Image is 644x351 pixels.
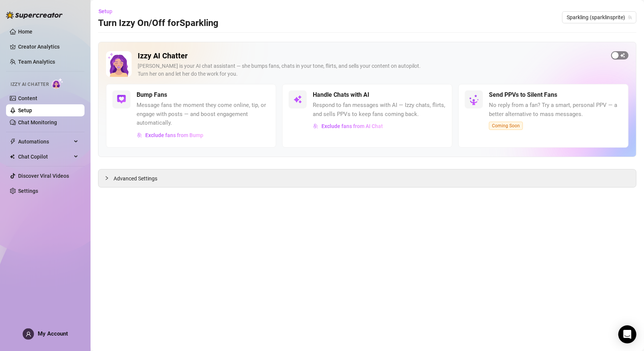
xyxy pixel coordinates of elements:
img: svg%3e [117,95,126,104]
button: Setup [98,5,118,17]
a: Creator Analytics [18,41,78,53]
span: team [628,15,632,20]
img: svg%3e [137,133,142,138]
img: silent-fans-ppv-o-N6Mmdf.svg [469,95,481,107]
span: Izzy AI Chatter [11,81,49,88]
span: Setup [98,8,112,14]
span: Exclude fans from AI Chat [321,123,383,129]
h3: Turn Izzy On/Off for Sparkling [98,17,218,29]
div: Open Intercom Messenger [618,325,636,343]
div: collapsed [105,174,114,182]
div: [PERSON_NAME] is your AI chat assistant — she bumps fans, chats in your tone, flirts, and sells y... [138,62,605,78]
span: Message fans the moment they come online, tip, or engage with posts — and boost engagement automa... [137,101,270,128]
span: Exclude fans from Bump [145,132,203,138]
img: AI Chatter [52,78,63,89]
a: Settings [18,188,38,194]
h5: Handle Chats with AI [313,90,369,99]
span: Coming Soon [489,122,523,130]
img: svg%3e [313,124,318,129]
a: Discover Viral Videos [18,173,69,179]
img: Izzy AI Chatter [106,51,132,77]
span: Respond to fan messages with AI — Izzy chats, flirts, and sells PPVs to keep fans coming back. [313,101,446,119]
img: svg%3e [293,95,302,104]
span: Chat Copilot [18,151,72,163]
button: Exclude fans from AI Chat [313,120,383,132]
h2: Izzy AI Chatter [138,51,605,61]
img: Chat Copilot [10,154,15,159]
span: Advanced Settings [114,174,157,183]
span: No reply from a fan? Try a smart, personal PPV — a better alternative to mass messages. [489,101,622,119]
img: logo-BBDzfeDw.svg [6,11,63,19]
span: thunderbolt [10,139,16,145]
span: user [26,331,31,337]
a: Home [18,29,32,35]
h5: Bump Fans [137,90,167,99]
a: Chat Monitoring [18,119,57,125]
button: Exclude fans from Bump [137,129,204,141]
h5: Send PPVs to Silent Fans [489,90,557,99]
a: Setup [18,107,32,113]
a: Team Analytics [18,59,55,65]
span: Automations [18,136,72,148]
span: collapsed [105,176,109,180]
span: My Account [38,330,68,337]
a: Content [18,95,37,101]
span: Sparkling (sparklinsprite) [567,12,632,23]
